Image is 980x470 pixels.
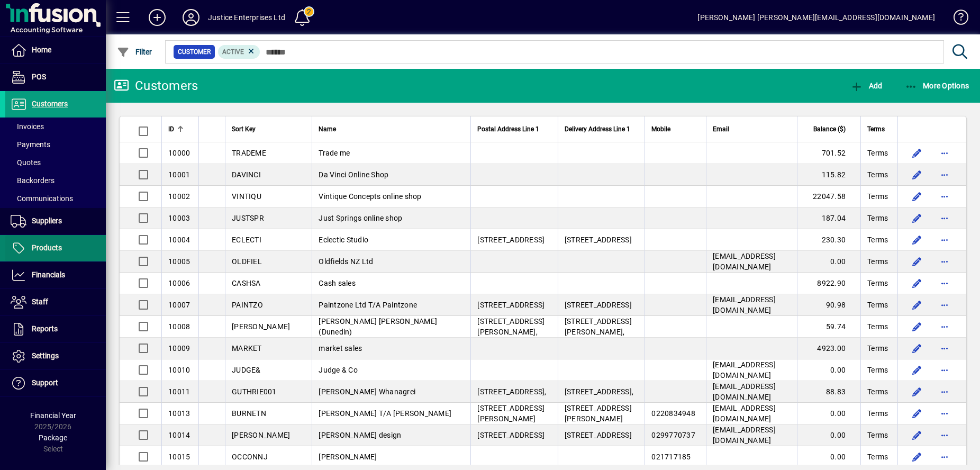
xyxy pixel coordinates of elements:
td: 0.00 [797,403,860,424]
span: Terms [867,148,888,158]
button: More options [936,340,953,357]
span: Terms [867,169,888,180]
span: Payments [11,140,50,149]
div: [PERSON_NAME] [PERSON_NAME][EMAIL_ADDRESS][DOMAIN_NAME] [697,9,935,26]
span: Terms [867,386,888,397]
span: Terms [867,430,888,440]
span: [STREET_ADDRESS][PERSON_NAME], [565,317,632,336]
td: 230.30 [797,229,860,251]
span: MARKET [232,344,262,352]
span: Financials [32,270,65,279]
span: [STREET_ADDRESS] [477,431,545,439]
span: Delivery Address Line 1 [565,123,630,135]
span: 10015 [168,453,190,461]
a: Reports [5,316,106,342]
span: 10010 [168,366,190,374]
span: More Options [905,82,969,90]
span: ID [168,123,174,135]
span: Settings [32,351,59,360]
span: Just Springs online shop [319,214,402,222]
span: 10004 [168,236,190,244]
span: Terms [867,123,885,135]
span: Terms [867,451,888,462]
a: Products [5,235,106,261]
span: Da Vinci Online Shop [319,170,388,179]
span: Name [319,123,336,135]
span: Email [713,123,729,135]
a: Quotes [5,153,106,171]
a: Communications [5,189,106,207]
span: Vintique Concepts online shop [319,192,421,201]
button: Filter [114,42,155,61]
button: More options [936,188,953,205]
span: 0220834948 [651,409,695,418]
button: Edit [909,253,925,270]
span: [STREET_ADDRESS] [565,236,632,244]
button: Profile [174,8,208,27]
span: Terms [867,365,888,375]
div: Balance ($) [804,123,855,135]
button: Edit [909,188,925,205]
span: Cash sales [319,279,356,287]
span: Financial Year [30,411,76,420]
span: [STREET_ADDRESS][PERSON_NAME], [477,317,545,336]
span: Sort Key [232,123,256,135]
span: [PERSON_NAME] [319,453,377,461]
button: More options [936,296,953,313]
span: BURNETN [232,409,266,418]
button: More Options [902,76,972,95]
span: OLDFIEL [232,257,262,266]
a: Knowledge Base [946,2,967,37]
span: Products [32,243,62,252]
button: Edit [909,405,925,422]
span: Staff [32,297,48,306]
span: Backorders [11,176,55,185]
div: ID [168,123,192,135]
span: [STREET_ADDRESS] [477,236,545,244]
a: Backorders [5,171,106,189]
span: DAVINCI [232,170,261,179]
span: GUTHRIE001 [232,387,277,396]
span: Communications [11,194,73,203]
button: Add [140,8,174,27]
button: Edit [909,318,925,335]
span: Balance ($) [813,123,846,135]
span: 021717185 [651,453,691,461]
div: Justice Enterprises Ltd [208,9,285,26]
a: Staff [5,289,106,315]
a: Financials [5,262,106,288]
button: More options [936,448,953,465]
button: Edit [909,275,925,292]
span: [PERSON_NAME] T/A [PERSON_NAME] [319,409,451,418]
span: PAINTZO [232,301,263,309]
span: POS [32,73,46,81]
span: 10011 [168,387,190,396]
button: More options [936,210,953,227]
span: [STREET_ADDRESS][PERSON_NAME] [477,404,545,423]
span: [STREET_ADDRESS], [477,387,546,396]
button: Edit [909,296,925,313]
a: POS [5,64,106,91]
button: Edit [909,361,925,378]
span: Terms [867,408,888,419]
span: Terms [867,300,888,310]
span: 0299770737 [651,431,695,439]
span: CASHSA [232,279,261,287]
span: Add [850,82,882,90]
span: Eclectic Studio [319,236,368,244]
button: Edit [909,383,925,400]
span: ECLECTI [232,236,261,244]
mat-chip: Activation Status: Active [218,45,260,59]
td: 8922.90 [797,273,860,294]
span: Terms [867,191,888,202]
span: TRADEME [232,149,266,157]
span: [PERSON_NAME] design [319,431,401,439]
span: Oldfields NZ Ltd [319,257,373,266]
span: Home [32,46,51,54]
td: 22047.58 [797,186,860,207]
span: 10007 [168,301,190,309]
button: More options [936,166,953,183]
div: Email [713,123,791,135]
div: Customers [114,77,198,94]
span: Quotes [11,158,41,167]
